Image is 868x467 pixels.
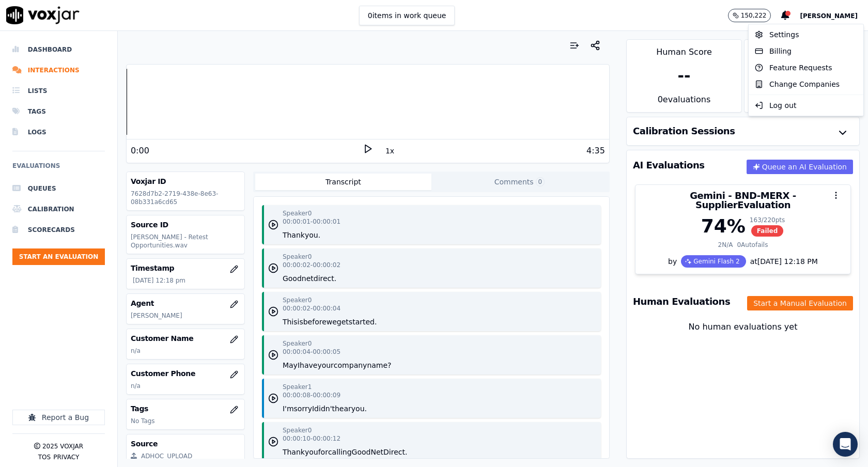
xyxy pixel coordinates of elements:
[131,220,240,230] h3: Source ID
[294,403,312,414] button: sorry
[283,348,340,356] p: 00:00:04 - 00:00:05
[300,360,317,370] button: have
[131,333,240,344] h3: Customer Name
[283,304,340,313] p: 00:00:02 - 00:00:04
[751,225,784,237] span: Failed
[12,122,105,143] a: Logs
[283,317,298,327] button: This
[12,248,105,265] button: Start an Evaluation
[741,11,767,20] p: 150,222
[131,368,240,379] h3: Customer Phone
[751,76,861,92] div: Change Companies
[536,177,545,186] span: 0
[627,94,741,112] div: 0 evaluation s
[131,347,240,355] p: n/a
[586,145,605,157] div: 4:35
[12,60,105,81] a: Interactions
[314,273,336,284] button: direct.
[12,410,105,425] button: Report a Bug
[6,6,80,24] img: voxjar logo
[367,360,391,370] button: name?
[131,312,240,320] p: [PERSON_NAME]
[283,253,312,261] p: Speaker 0
[12,199,105,220] a: Calibration
[131,190,240,206] p: 7628d7b2-2719-438e-8e63-08b331a6cd65
[283,261,340,269] p: 00:00:02 - 00:00:02
[141,452,192,460] div: ADHOC_UPLOAD
[328,447,352,457] button: calling
[12,81,105,101] a: Lists
[131,298,240,308] h3: Agent
[747,296,853,310] button: Start a Manual Evaluation
[283,426,312,434] p: Speaker 0
[627,40,741,58] div: Human Score
[383,447,407,457] button: Direct.
[283,209,312,217] p: Speaker 0
[298,360,300,370] button: I
[312,403,314,414] button: I
[298,317,303,327] button: is
[833,432,858,457] div: Open Intercom Messenger
[131,382,240,390] p: n/a
[337,317,349,327] button: get
[131,145,149,157] div: 0:00
[131,403,240,414] h3: Tags
[42,442,83,450] p: 2025 Voxjar
[636,255,850,274] div: by
[133,276,240,285] p: [DATE] 12:18 pm
[12,178,105,199] a: Queues
[327,317,337,327] button: we
[12,160,105,178] h6: Evaluations
[746,256,818,267] div: at [DATE] 12:18 PM
[283,391,340,399] p: 00:00:08 - 00:00:09
[334,360,367,370] button: company
[751,97,861,114] div: Log out
[748,24,864,116] div: [PERSON_NAME]
[751,26,861,43] div: Settings
[314,403,335,414] button: didn't
[283,403,294,414] button: I'm
[318,447,328,457] button: for
[633,297,730,306] h3: Human Evaluations
[131,439,240,449] h3: Source
[12,39,105,60] a: Dashboard
[131,233,240,250] p: [PERSON_NAME] - Retest Opportunities.wav
[701,216,746,237] div: 74 %
[728,9,771,22] button: 150,222
[131,176,240,186] h3: Voxjar ID
[359,6,455,25] button: 0items in work queue
[53,453,79,461] button: Privacy
[302,273,314,284] button: net
[335,403,351,414] button: hear
[12,101,105,122] a: Tags
[352,447,371,457] button: Good
[431,174,608,190] button: Comments
[283,360,298,370] button: May
[349,317,377,327] button: started.
[305,230,320,240] button: you.
[747,160,853,174] button: Queue an AI Evaluation
[635,321,851,358] div: No human evaluations yet
[800,9,868,22] button: [PERSON_NAME]
[737,241,768,249] div: 0 Autofails
[131,417,240,425] p: No Tags
[718,241,733,249] div: 2 N/A
[751,43,861,59] div: Billing
[283,339,312,348] p: Speaker 0
[283,383,312,391] p: Speaker 1
[305,447,318,457] button: you
[303,317,327,327] button: before
[745,94,859,112] div: 1 evaluation
[750,216,785,224] div: 163 / 220 pts
[12,220,105,240] a: Scorecards
[642,191,844,210] h3: Gemini - BND-MERX - Supplier Evaluation
[681,255,746,268] div: Gemini Flash 2
[283,296,312,304] p: Speaker 0
[317,360,333,370] button: your
[678,67,691,85] div: --
[751,59,861,76] div: Feature Requests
